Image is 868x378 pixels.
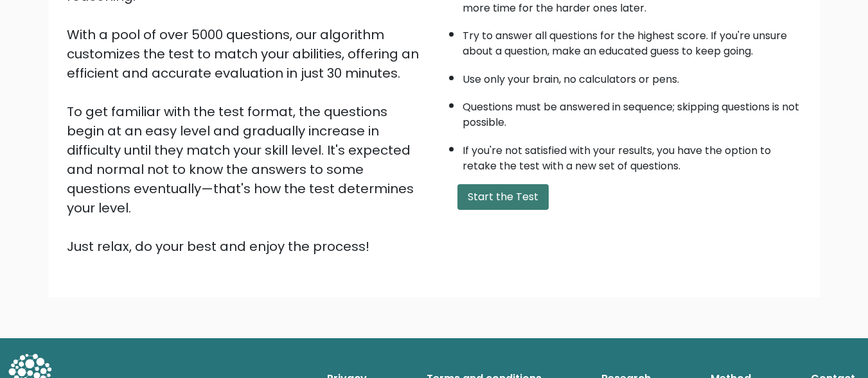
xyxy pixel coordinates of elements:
button: Start the Test [457,184,549,210]
li: Try to answer all questions for the highest score. If you're unsure about a question, make an edu... [463,22,802,59]
li: Use only your brain, no calculators or pens. [463,65,802,87]
li: If you're not satisfied with your results, you have the option to retake the test with a new set ... [463,137,802,174]
li: Questions must be answered in sequence; skipping questions is not possible. [463,93,802,130]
